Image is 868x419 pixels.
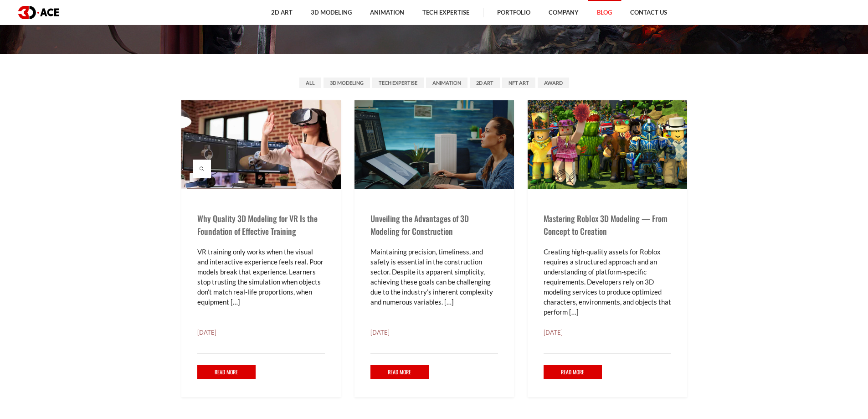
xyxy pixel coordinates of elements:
[324,78,370,88] a: 3D Modeling
[197,247,325,307] p: VR training only works when the visual and interactive experience feels real. Poor models break t...
[197,328,325,337] p: [DATE]
[544,365,602,379] a: Read More
[18,6,59,19] img: logo dark
[197,365,256,379] a: Read More
[528,100,687,189] img: blog post image
[538,78,569,88] a: Award
[370,328,498,337] p: [DATE]
[354,100,514,189] img: blog post image
[197,212,318,237] a: Why Quality 3D Modeling for VR Is the Foundation of Effective Training
[470,78,500,88] a: 2D Art
[544,212,668,237] a: Mastering Roblox 3D Modeling — From Concept to Creation
[370,365,429,379] a: Read More
[370,212,469,237] a: Unveiling the Advantages of 3D Modeling for Construction
[370,247,498,307] p: Maintaining precision, timeliness, and safety is essential in the construction sector. Despite it...
[544,328,671,337] p: [DATE]
[426,78,467,88] a: Animation
[299,78,321,88] a: All
[372,78,424,88] a: Tech Expertise
[181,100,341,189] img: blog post image
[502,78,535,88] a: NFT Art
[544,247,671,317] p: Creating high-quality assets for Roblox requires a structured approach and an understanding of pl...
